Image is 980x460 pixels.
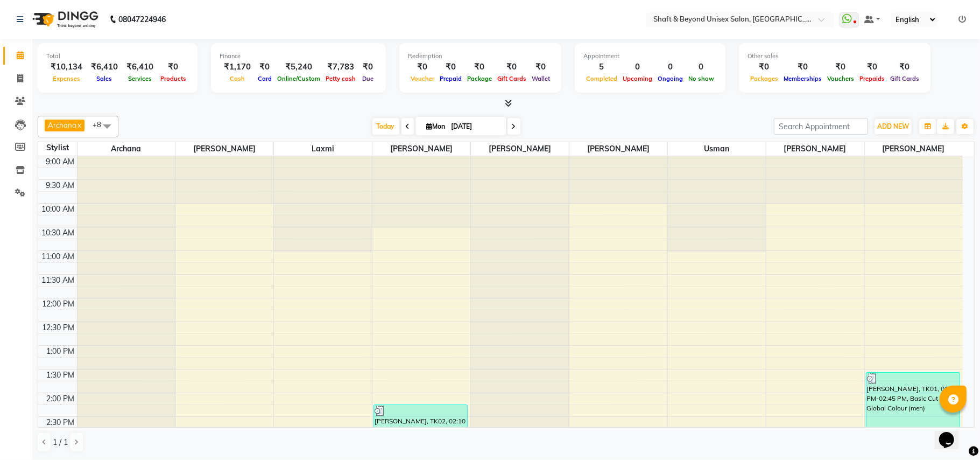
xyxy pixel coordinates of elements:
[40,227,77,239] div: 10:30 AM
[857,61,887,73] div: ₹0
[935,417,969,449] iframe: chat widget
[274,142,372,156] span: laxmi
[77,142,175,156] span: Archana
[448,119,502,135] input: 2025-09-01
[44,156,77,168] div: 9:00 AM
[40,251,77,262] div: 11:00 AM
[40,322,77,333] div: 12:30 PM
[45,346,77,357] div: 1:00 PM
[50,75,83,82] span: Expenses
[583,52,717,61] div: Appointment
[865,142,963,156] span: [PERSON_NAME]
[46,52,189,61] div: Total
[781,75,824,82] span: Memberships
[48,121,76,129] span: Archana
[94,75,115,82] span: Sales
[76,121,81,129] a: x
[45,393,77,405] div: 2:00 PM
[748,52,922,61] div: Other sales
[408,61,437,73] div: ₹0
[620,61,655,73] div: 0
[255,75,274,82] span: Card
[122,61,158,73] div: ₹6,410
[220,52,377,61] div: Finance
[824,75,857,82] span: Vouchers
[569,142,667,156] span: [PERSON_NAME]
[655,75,686,82] span: Ongoing
[220,61,255,73] div: ₹1,170
[583,61,620,73] div: 5
[372,118,399,135] span: Today
[274,61,323,73] div: ₹5,240
[471,142,569,156] span: [PERSON_NAME]
[857,75,887,82] span: Prepaids
[686,75,717,82] span: No show
[748,75,781,82] span: Packages
[359,75,376,82] span: Due
[46,61,87,73] div: ₹10,134
[781,61,824,73] div: ₹0
[40,204,77,215] div: 10:00 AM
[655,61,686,73] div: 0
[464,61,495,73] div: ₹0
[464,75,495,82] span: Package
[408,75,437,82] span: Voucher
[408,52,553,61] div: Redemption
[45,417,77,428] div: 2:30 PM
[774,118,868,135] input: Search Appointment
[45,370,77,381] div: 1:30 PM
[887,61,922,73] div: ₹0
[175,142,273,156] span: [PERSON_NAME]
[125,75,154,82] span: Services
[877,122,909,130] span: ADD NEW
[529,75,553,82] span: Wallet
[875,119,912,134] button: ADD NEW
[372,142,470,156] span: [PERSON_NAME]
[27,4,101,34] img: logo
[227,75,248,82] span: Cash
[424,122,448,130] span: Mon
[255,61,274,73] div: ₹0
[583,75,620,82] span: Completed
[274,75,323,82] span: Online/Custom
[44,180,77,191] div: 9:30 AM
[668,142,766,156] span: usman
[93,120,109,129] span: +8
[887,75,922,82] span: Gift Cards
[437,61,464,73] div: ₹0
[495,61,529,73] div: ₹0
[529,61,553,73] div: ₹0
[358,61,377,73] div: ₹0
[158,61,189,73] div: ₹0
[38,142,77,154] div: Stylist
[766,142,864,156] span: [PERSON_NAME]
[620,75,655,82] span: Upcoming
[40,298,77,310] div: 12:00 PM
[748,61,781,73] div: ₹0
[87,61,122,73] div: ₹6,410
[323,61,358,73] div: ₹7,783
[40,275,77,286] div: 11:30 AM
[118,4,166,34] b: 08047224946
[374,405,467,440] div: [PERSON_NAME], TK02, 02:10 PM-02:55 PM, Root touch up 1-2 inch ([MEDICAL_DATA] free)
[53,437,68,448] span: 1 / 1
[495,75,529,82] span: Gift Cards
[158,75,189,82] span: Products
[437,75,464,82] span: Prepaid
[866,373,960,431] div: [PERSON_NAME], TK01, 01:30 PM-02:45 PM, Basic Cut Men , Global Colour (men)
[824,61,857,73] div: ₹0
[323,75,358,82] span: Petty cash
[686,61,717,73] div: 0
